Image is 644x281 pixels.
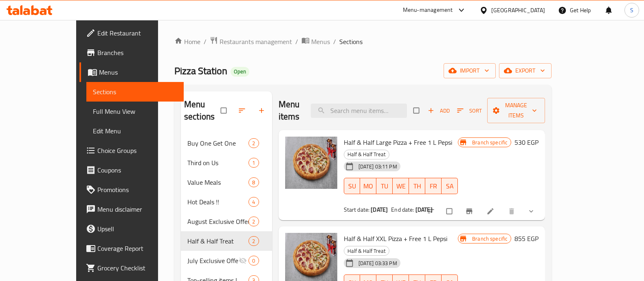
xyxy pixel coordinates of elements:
[210,36,292,47] a: Restaurants management
[253,102,272,119] button: Add section
[187,256,239,266] span: July Exclusive Offers
[311,104,407,118] input: search
[522,202,542,220] button: show more
[187,217,248,226] span: August Exclusive Offers
[97,165,177,175] span: Coupons
[181,173,272,192] div: Value Meals8
[86,121,184,141] a: Edit Menu
[355,163,400,170] span: [DATE] 03:11 PM
[371,204,388,215] b: [DATE]
[79,239,184,258] a: Coverage Report
[344,246,389,256] span: Half & Half Treat
[412,180,422,192] span: TH
[187,177,248,187] span: Value Meals
[220,37,292,46] span: Restaurants management
[391,204,414,215] span: End date:
[249,159,258,167] span: 1
[426,104,452,117] span: Add item
[97,204,177,214] span: Menu disclaimer
[86,102,184,121] a: Full Menu View
[187,236,248,246] span: Half & Half Treat
[97,146,177,155] span: Choice Groups
[248,197,259,207] div: items
[425,178,442,194] button: FR
[460,202,480,220] button: Branch-specific-item
[248,138,259,148] div: items
[457,106,482,115] span: Sort
[79,23,184,43] a: Edit Restaurant
[469,235,511,243] span: Branch specific
[93,106,177,116] span: Full Menu View
[295,37,298,46] li: /
[344,204,370,215] span: Start date:
[79,43,184,62] a: Branches
[486,207,496,215] a: Edit menu item
[347,180,357,192] span: SU
[499,63,552,78] button: export
[233,102,253,119] span: Sort sections
[363,180,373,192] span: MO
[99,67,177,77] span: Menus
[344,150,389,159] span: Half & Half Treat
[360,178,376,194] button: MO
[174,62,227,80] span: Pizza Station
[279,98,301,123] h2: Menu items
[187,158,248,168] span: Third on Us
[344,136,452,148] span: Half & Half Large Pizza + Free 1 L Pepsi
[181,153,272,173] div: Third on Us1
[181,192,272,212] div: Hot Deals !!4
[249,139,258,147] span: 2
[630,6,633,15] span: S
[422,202,442,220] button: sort-choices
[204,37,207,46] li: /
[429,180,438,192] span: FR
[444,63,496,78] button: import
[344,178,360,194] button: SU
[380,180,389,192] span: TU
[231,68,249,75] span: Open
[97,243,177,253] span: Coverage Report
[79,258,184,278] a: Grocery Checklist
[428,106,450,115] span: Add
[181,231,272,251] div: Half & Half Treat2
[426,104,452,117] button: Add
[445,180,455,192] span: SA
[527,207,535,215] svg: Show Choices
[174,36,552,47] nav: breadcrumb
[174,37,200,46] a: Home
[285,137,337,189] img: Half & Half Large Pizza + Free 1 L Pepsi
[239,257,247,265] svg: Inactive section
[403,5,453,15] div: Menu-management
[248,177,259,187] div: items
[79,180,184,199] a: Promotions
[442,178,458,194] button: SA
[231,67,249,77] div: Open
[469,139,511,146] span: Branch specific
[79,62,184,82] a: Menus
[187,197,248,207] span: Hot Deals !!
[79,199,184,219] a: Menu disclaimer
[396,180,406,192] span: WE
[79,141,184,160] a: Choice Groups
[248,217,259,226] div: items
[181,251,272,270] div: July Exclusive Offers0
[97,28,177,38] span: Edit Restaurant
[344,150,389,159] div: Half & Half Treat
[339,37,363,46] span: Sections
[97,224,177,234] span: Upsell
[249,218,258,226] span: 2
[93,126,177,136] span: Edit Menu
[187,138,248,148] span: Buy One Get One
[249,257,258,265] span: 0
[355,259,400,267] span: [DATE] 03:33 PM
[249,179,258,186] span: 8
[376,178,393,194] button: TU
[184,98,221,123] h2: Menu sections
[503,202,522,220] button: delete
[97,185,177,195] span: Promotions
